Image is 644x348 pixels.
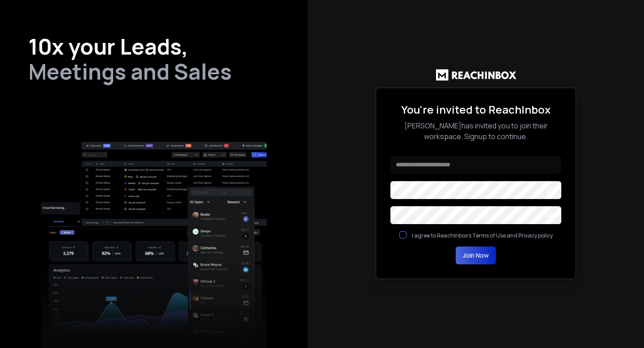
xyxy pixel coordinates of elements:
h2: You're invited to ReachInbox [390,102,561,117]
h2: Meetings and Sales [29,61,279,82]
h1: 10x your Leads, [29,36,279,57]
button: Join Now [456,246,496,264]
label: I agree to ReachInbox's Terms of Use and Privacy policy [412,232,553,239]
p: [PERSON_NAME] has invited you to join their workspace. Signup to continue. [390,120,561,142]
